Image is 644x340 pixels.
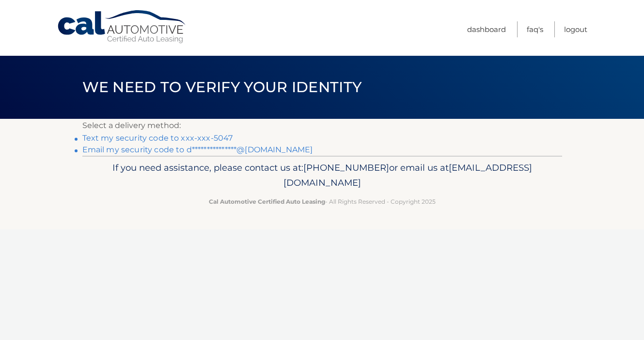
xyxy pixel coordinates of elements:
a: Dashboard [467,21,506,37]
span: [PHONE_NUMBER] [303,162,389,173]
a: Cal Automotive [57,10,188,44]
p: - All Rights Reserved - Copyright 2025 [89,196,556,207]
strong: Cal Automotive Certified Auto Leasing [209,198,325,205]
p: Select a delivery method: [82,119,562,132]
a: Logout [564,21,587,37]
span: We need to verify your identity [82,78,362,96]
a: Text my security code to xxx-xxx-5047 [82,133,233,143]
p: If you need assistance, please contact us at: or email us at [89,160,556,191]
a: FAQ's [527,21,543,37]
